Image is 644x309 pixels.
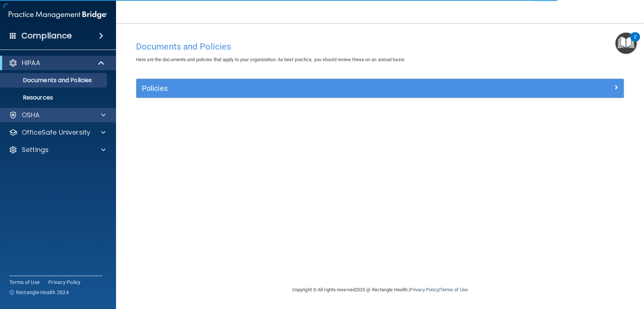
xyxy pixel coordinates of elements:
h4: Documents and Policies [136,42,624,51]
h5: Policies [142,84,496,92]
button: Open Resource Center, 2 new notifications [615,33,637,54]
div: Copyright © All rights reserved 2025 @ Rectangle Health | | [248,278,512,301]
a: Terms of Use [9,279,40,286]
span: Here are the documents and policies that apply to your organization. As best practice, you should... [136,57,405,62]
span: Ⓒ Rectangle Health 2024 [9,289,69,296]
a: Privacy Policy [410,287,438,292]
img: PMB logo [9,8,107,22]
a: Privacy Policy [48,279,81,286]
iframe: Drift Widget Chat Controller [519,258,635,287]
div: 2 [634,37,636,46]
p: Settings [22,145,49,154]
a: OfficeSafe University [9,128,106,137]
h4: Compliance [21,31,72,41]
p: Resources [5,94,104,101]
p: OSHA [22,111,40,119]
a: HIPAA [9,59,105,67]
a: OSHA [9,111,106,119]
p: Documents and Policies [5,77,104,84]
a: Policies [142,82,618,94]
a: Terms of Use [440,287,468,292]
p: HIPAA [22,59,40,67]
a: Settings [9,145,106,154]
p: OfficeSafe University [22,128,90,137]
